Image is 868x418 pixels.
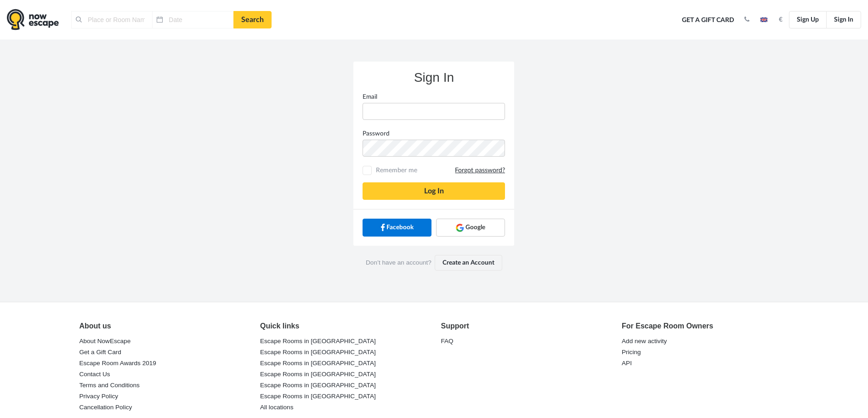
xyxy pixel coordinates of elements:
[779,17,783,23] strong: €
[363,219,431,236] a: Facebook
[79,368,110,381] a: Contact Us
[79,321,246,332] div: About us
[441,321,608,332] div: Support
[455,166,505,175] a: Forgot password?
[789,11,827,28] a: Sign Up
[79,346,121,359] a: Get a Gift Card
[353,246,514,280] div: Don’t have an account?
[363,182,505,200] button: Log In
[374,166,505,175] span: Remember me
[364,168,370,174] input: Remember meForgot password?
[441,335,453,348] a: FAQ
[260,379,376,392] a: Escape Rooms in [GEOGRAPHIC_DATA]
[260,390,376,403] a: Escape Rooms in [GEOGRAPHIC_DATA]
[622,357,632,370] a: API
[79,335,130,348] a: About NowEscape
[826,11,861,28] a: Sign In
[79,401,132,414] a: Cancellation Policy
[679,10,738,30] a: Get a Gift Card
[260,368,376,381] a: Escape Rooms in [GEOGRAPHIC_DATA]
[7,9,59,30] img: logo
[465,223,485,232] span: Google
[233,11,272,28] a: Search
[71,11,152,28] input: Place or Room Name
[356,129,512,138] label: Password
[260,335,376,348] a: Escape Rooms in [GEOGRAPHIC_DATA]
[760,17,767,22] img: en.jpg
[622,321,789,332] div: For Escape Room Owners
[386,223,414,232] span: Facebook
[436,219,505,236] a: Google
[152,11,233,28] input: Date
[435,255,502,271] a: Create an Account
[79,379,139,392] a: Terms and Conditions
[260,401,294,414] a: All locations
[260,321,427,332] div: Quick links
[356,92,512,102] label: Email
[363,71,505,85] h3: Sign In
[774,15,787,24] button: €
[260,357,376,370] a: Escape Rooms in [GEOGRAPHIC_DATA]
[260,346,376,359] a: Escape Rooms in [GEOGRAPHIC_DATA]
[622,346,641,359] a: Pricing
[622,335,667,348] a: Add new activity
[79,357,156,370] a: Escape Room Awards 2019
[79,390,118,403] a: Privacy Policy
